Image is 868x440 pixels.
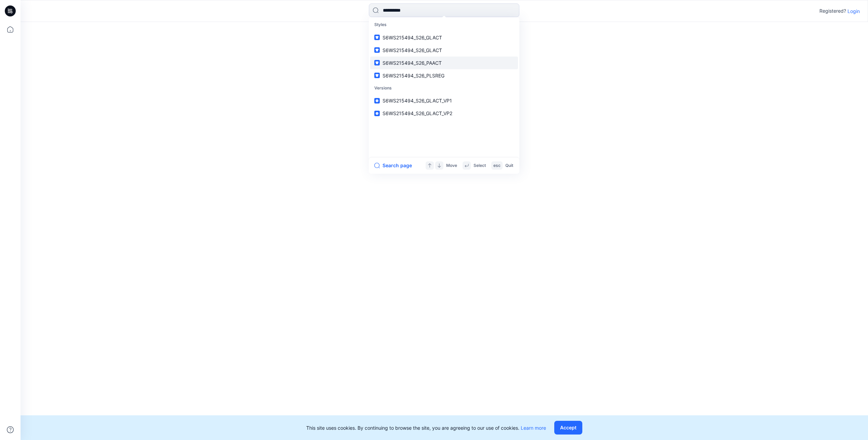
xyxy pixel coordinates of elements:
[521,425,546,431] a: Learn more
[370,69,518,82] a: S6WS215494_S26_PLSREG
[370,82,518,95] p: Versions
[474,162,486,169] p: Select
[383,73,444,78] span: S6WS215494_S26_PLSREG
[370,31,518,44] a: S6WS215494_S26_GLACT
[374,161,412,170] button: Search page
[383,98,452,103] span: S6WS215494_S26_GLACT_VP1
[370,94,518,107] a: S6WS215494_S26_GLACT_VP1
[505,162,513,169] p: Quit
[370,57,518,69] a: S6WS215494_S26_PAACT
[446,162,457,169] p: Move
[383,110,452,116] span: S6WS215494_S26_GLACT_VP2
[306,424,546,431] p: This site uses cookies. By continuing to browse the site, you are agreeing to our use of cookies.
[819,7,846,15] p: Registered?
[383,35,442,40] span: S6WS215494_S26_GLACT
[383,47,442,53] span: S6WS215494_S26_GLACT
[370,44,518,57] a: S6WS215494_S26_GLACT
[383,60,442,66] span: S6WS215494_S26_PAACT
[493,162,501,169] p: esc
[847,8,860,15] p: Login
[554,421,582,435] button: Accept
[370,107,518,120] a: S6WS215494_S26_GLACT_VP2
[370,19,518,31] p: Styles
